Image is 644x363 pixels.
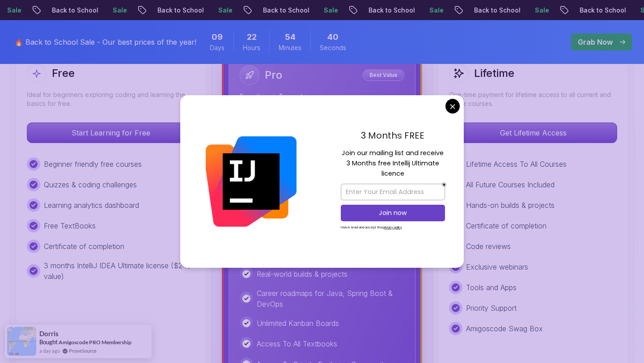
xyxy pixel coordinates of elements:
[466,303,517,313] p: Priority Support
[39,347,60,355] span: a day ago
[465,6,525,15] p: Back to School
[254,6,314,15] p: Back to School
[39,338,58,346] span: Bought
[27,122,195,143] button: Start Learning for Free
[247,31,257,43] span: 22 Hours
[14,37,196,47] p: 🔥 Back to School Sale - Our best prices of the year!
[525,6,554,15] p: Sale
[44,159,142,169] p: Beginner friendly free courses
[210,43,225,52] span: Days
[474,66,514,80] h2: Lifetime
[285,31,296,43] span: 54 Minutes
[44,260,195,282] p: 3 months IntelliJ IDEA Ultimate license ($249 value)
[578,37,613,47] p: Grab Now
[570,6,631,15] p: Back to School
[27,123,195,143] p: Start Learning for Free
[449,128,617,137] a: Get Lifetime Access
[103,6,132,15] p: Sale
[420,6,449,15] p: Sale
[7,327,36,356] img: provesource social proof notification image
[257,288,404,309] p: Career roadmaps for Java, Spring Boot & DevOps
[240,92,404,101] p: Everything in Free, plus
[466,282,517,293] p: Tools and Apps
[449,90,617,108] p: One-time payment for lifetime access to all current and future courses.
[209,6,237,15] p: Sale
[257,338,337,349] p: Access To All Textbooks
[466,220,547,231] p: Certificate of completion
[42,6,103,15] p: Back to School
[59,339,131,346] a: Amigoscode PRO Membership
[148,6,209,15] p: Back to School
[52,66,75,80] h2: Free
[279,43,301,52] span: Minutes
[257,269,347,279] p: Real-world builds & projects
[69,347,97,355] a: ProveSource
[364,71,403,80] p: Best Value
[44,200,139,211] p: Learning analytics dashboard
[27,90,195,108] p: Ideal for beginners exploring coding and learning the basics for free.
[466,179,555,190] p: All Future Courses Included
[212,31,223,43] span: 9 Days
[265,68,282,82] h2: Pro
[27,128,195,137] a: Start Learning for Free
[44,179,137,190] p: Quizzes & coding challenges
[257,318,339,329] p: Unlimited Kanban Boards
[359,6,420,15] p: Back to School
[44,241,124,252] p: Certificate of completion
[243,43,260,52] span: Hours
[449,122,617,143] button: Get Lifetime Access
[466,159,567,169] p: Lifetime Access To All Courses
[466,200,555,211] p: Hands-on builds & projects
[44,220,96,231] p: Free TextBooks
[466,323,543,334] p: Amigoscode Swag Box
[466,241,511,252] p: Code reviews
[314,6,343,15] p: Sale
[39,330,59,338] span: Dorris
[466,262,528,272] p: Exclusive webinars
[327,31,339,43] span: 40 Seconds
[320,43,346,52] span: Seconds
[449,123,617,143] p: Get Lifetime Access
